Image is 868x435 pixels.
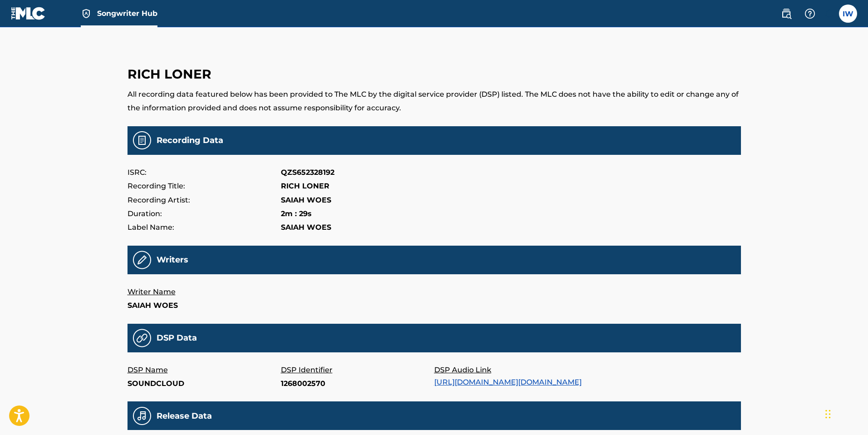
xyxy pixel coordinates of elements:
[133,329,151,347] img: 31a9e25fa6e13e71f14b.png
[128,88,741,115] p: All recording data featured below has been provided to The MLC by the digital service provider (D...
[801,5,819,23] div: Help
[81,8,92,19] img: Top Rightsholder
[434,363,588,377] p: DSP Audio Link
[843,289,868,362] iframe: Resource Center
[128,285,281,299] p: Writer Name
[839,5,857,23] div: User Menu
[434,378,582,386] a: [URL][DOMAIN_NAME][DOMAIN_NAME]
[825,400,831,428] div: Drag
[133,251,151,269] img: Recording Writers
[97,8,157,19] span: Songwriter Hub
[128,221,281,234] p: Label Name:
[128,193,281,207] p: Recording Artist:
[128,377,281,391] p: SOUNDCLOUD
[128,363,281,377] p: DSP Name
[128,299,281,312] p: SAIAH WOES
[157,255,188,265] h5: Writers
[777,5,795,23] a: Public Search
[781,8,792,19] img: search
[157,411,212,421] h5: Release Data
[281,207,312,221] p: 2m : 29s
[11,7,46,20] img: MLC Logo
[804,8,815,19] img: help
[157,333,197,343] h5: DSP Data
[133,131,151,149] img: Recording Data
[128,207,281,221] p: Duration:
[824,9,834,18] div: Notifications
[133,407,151,425] img: 75424d043b2694df37d4.png
[281,166,334,179] p: QZS652328192
[128,179,281,193] p: Recording Title:
[281,179,329,193] p: RICH LONER
[823,391,868,435] iframe: Chat Widget
[281,377,434,391] p: 1268002570
[157,135,223,146] h5: Recording Data
[281,363,434,377] p: DSP Identifier
[128,166,281,179] p: ISRC:
[281,193,331,207] p: SAIAH WOES
[128,66,741,82] h3: RICH LONER
[281,221,331,234] p: SAIAH WOES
